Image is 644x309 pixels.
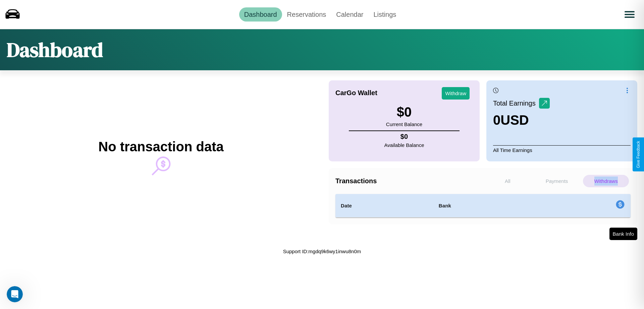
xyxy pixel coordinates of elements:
h3: $ 0 [386,105,422,120]
a: Calendar [331,7,368,22]
h4: $ 0 [384,133,424,141]
button: Withdraw [442,87,470,100]
a: Dashboard [239,7,282,22]
p: Payments [534,175,580,187]
p: Available Balance [384,141,424,150]
a: Reservations [282,7,331,22]
button: Open menu [620,5,639,24]
p: All [485,175,531,187]
table: simple table [335,194,631,218]
h1: Dashboard [7,36,103,64]
p: All Time Earnings [493,145,631,155]
p: Withdraws [583,175,629,187]
h4: CarGo Wallet [335,89,377,97]
div: Give Feedback [636,141,641,168]
h4: Bank [439,202,532,210]
p: Support ID: mgdq9k6wy1inwu8n0m [283,247,361,256]
h4: Transactions [335,177,483,185]
h2: No transaction data [98,139,223,154]
p: Total Earnings [493,97,539,109]
a: Listings [368,7,401,22]
h4: Date [341,202,428,210]
button: Bank Info [609,228,637,240]
iframe: Intercom live chat [7,286,23,302]
p: Current Balance [386,120,422,129]
h3: 0 USD [493,113,550,128]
